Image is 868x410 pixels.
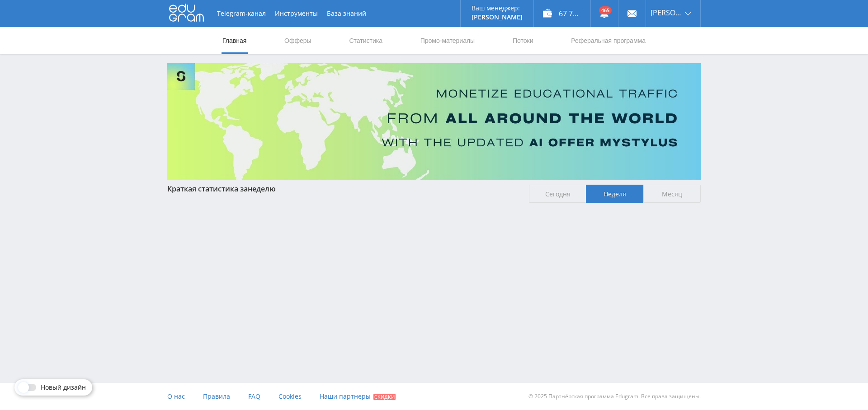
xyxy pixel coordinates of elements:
a: Cookies [278,383,302,410]
p: [PERSON_NAME] [472,14,523,21]
span: [PERSON_NAME] [651,9,682,16]
a: Правила [203,383,230,410]
a: Главная [222,27,247,54]
a: Потоки [512,27,534,54]
span: О нас [167,392,185,401]
span: Cookies [278,392,302,401]
span: неделю [248,184,276,194]
a: Офферы [283,27,312,54]
a: Наши партнеры Скидки [320,383,396,410]
a: Статистика [348,27,383,54]
span: Наши партнеры [320,392,371,401]
span: Неделя [586,185,643,203]
a: FAQ [248,383,260,410]
a: Реферальная программа [570,27,646,54]
span: Скидки [373,394,396,400]
span: Правила [203,392,230,401]
p: Ваш менеджер: [472,5,523,12]
div: © 2025 Партнёрская программа Edugram. Все права защищены. [439,383,701,410]
a: О нас [167,383,185,410]
div: Краткая статистика за [167,185,520,193]
img: Banner [167,63,701,180]
span: Новый дизайн [41,384,86,391]
span: Месяц [643,185,701,203]
span: FAQ [248,392,260,401]
span: Сегодня [529,185,586,203]
a: Промо-материалы [420,27,476,54]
